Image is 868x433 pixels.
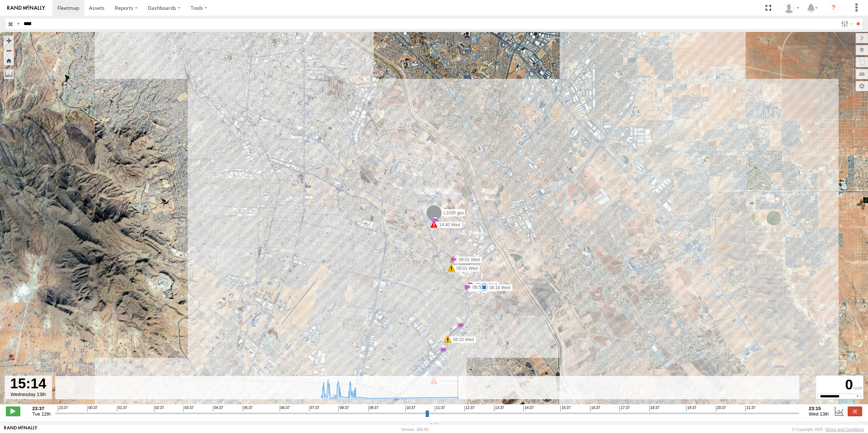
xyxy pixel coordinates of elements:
[32,411,51,417] span: Tue 12th Aug 2025
[183,406,194,412] span: 03:37
[649,406,660,412] span: 18:37
[431,216,439,224] div: 9
[4,426,37,433] a: Visit our Website
[484,284,512,291] label: 08:18 Wed
[4,69,14,79] label: Measure
[401,427,429,432] div: Version: 306.00
[338,406,349,412] span: 08:37
[4,45,14,56] button: Zoom out
[117,406,127,412] span: 01:37
[443,210,464,215] span: L1030 gps
[454,256,482,263] label: 09:01 Wed
[620,406,630,412] span: 17:37
[435,406,445,412] span: 11:37
[213,406,223,412] span: 04:37
[686,406,696,412] span: 19:37
[243,406,253,412] span: 05:37
[448,336,476,343] label: 08:33 Wed
[856,81,868,91] label: Map Settings
[828,2,839,14] i: ?
[7,5,45,11] img: rand-logo.svg
[781,3,802,13] div: Roberto Garcia
[58,406,68,412] span: 23:37
[471,282,499,288] label: 08:16 Wed
[154,406,164,412] span: 02:37
[826,427,864,432] a: Terms and Conditions
[457,321,465,329] div: 8
[15,19,21,29] label: Search Query
[716,406,726,412] span: 20:37
[523,406,534,412] span: 14:37
[87,406,97,412] span: 00:37
[838,19,854,29] label: Search Filter Options
[405,406,415,412] span: 10:37
[809,406,829,411] strong: 23:15
[32,406,51,411] strong: 23:37
[440,346,447,353] div: 5
[434,222,462,228] label: 14:40 Wed
[451,265,480,272] label: 09:01 Wed
[792,427,864,432] div: © Copyright 2025 -
[4,56,14,65] button: Zoom Home
[309,406,319,412] span: 07:37
[4,36,14,45] button: Zoom in
[809,411,829,417] span: Wed 13th Aug 2025
[6,406,20,416] label: Play/Stop
[560,406,571,412] span: 15:37
[280,406,290,412] span: 06:37
[465,406,475,412] span: 12:37
[368,406,378,412] span: 09:37
[745,406,755,412] span: 21:37
[817,377,862,393] div: 0
[494,406,504,412] span: 13:37
[848,406,862,416] label: Close
[590,406,600,412] span: 16:37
